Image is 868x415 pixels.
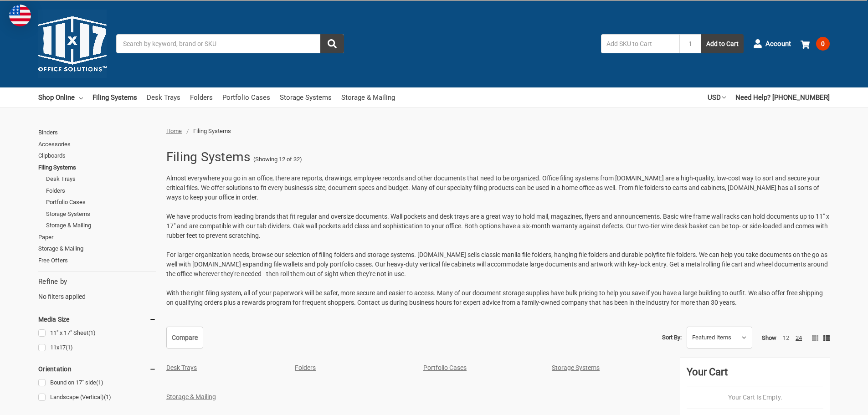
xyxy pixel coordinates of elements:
[816,37,830,51] span: 0
[66,344,73,351] span: (1)
[341,87,395,108] a: Storage & Mailing
[783,334,789,341] a: 12
[38,277,156,287] h5: Refine by
[295,364,316,371] a: Folders
[662,331,682,344] label: Sort By:
[38,87,83,108] a: Shop Online
[222,87,270,108] a: Portfolio Cases
[38,162,156,174] a: Filing Systems
[166,212,830,241] p: We have products from leading brands that fit regular and oversize documents. Wall pockets and de...
[38,138,156,150] a: Accessories
[46,185,156,197] a: Folders
[762,334,776,341] span: Show
[166,393,216,400] a: Storage & Mailing
[423,364,467,371] a: Portfolio Cases
[46,208,156,220] a: Storage Systems
[116,34,344,53] input: Search by keyword, brand or SKU
[46,220,156,231] a: Storage & Mailing
[193,128,231,134] span: Filing Systems
[38,150,156,162] a: Clipboards
[166,288,830,307] p: With the right filing system, all of your paperwork will be safer, more secure and easier to acce...
[38,364,156,374] h5: Orientation
[88,329,96,336] span: (1)
[765,39,791,49] span: Account
[38,127,156,138] a: Binders
[253,155,302,164] span: (Showing 12 of 32)
[796,334,802,341] a: 24
[92,87,137,108] a: Filing Systems
[38,231,156,243] a: Paper
[104,394,111,400] span: (1)
[96,379,103,386] span: (1)
[166,128,182,134] a: Home
[601,34,679,53] input: Add SKU to Cart
[166,145,251,169] h1: Filing Systems
[166,364,197,371] a: Desk Trays
[552,364,600,371] a: Storage Systems
[701,34,744,53] button: Add to Cart
[38,10,107,78] img: 11x17.com
[46,196,156,208] a: Portfolio Cases
[753,32,791,56] a: Account
[9,5,31,26] img: duty and tax information for United States
[735,87,830,108] a: Need Help? [PHONE_NUMBER]
[38,391,156,404] a: Landscape (Vertical)
[38,314,156,325] h5: Media Size
[708,87,726,108] a: USD
[801,32,830,56] a: 0
[38,342,156,354] a: 11x17
[46,173,156,185] a: Desk Trays
[166,327,203,348] a: Compare
[147,87,180,108] a: Desk Trays
[38,277,156,301] div: No filters applied
[190,87,213,108] a: Folders
[38,377,156,389] a: Bound on 17" side
[166,250,830,279] p: For larger organization needs, browse our selection of filing folders and storage systems. [DOMAI...
[280,87,332,108] a: Storage Systems
[38,327,156,339] a: 11" x 17" Sheet
[38,255,156,266] a: Free Offers
[166,174,830,202] p: Almost everywhere you go in an office, there are reports, drawings, employee records and other do...
[38,243,156,255] a: Storage & Mailing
